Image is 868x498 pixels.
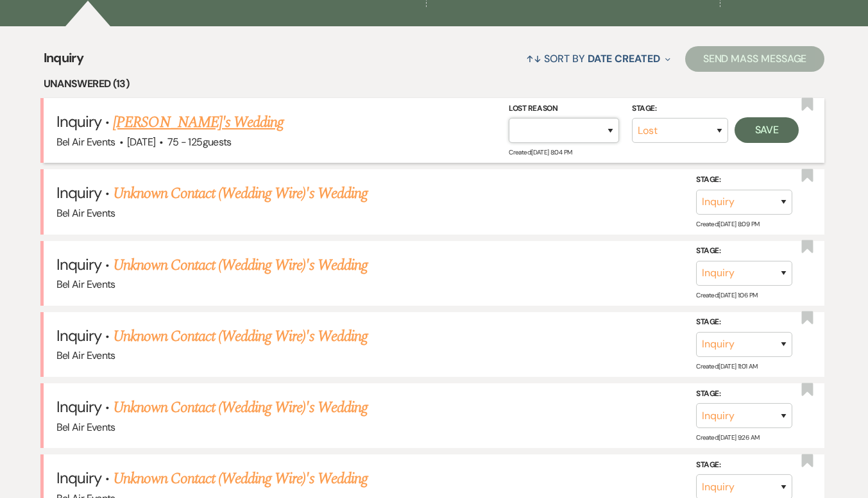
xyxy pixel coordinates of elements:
span: Bel Air Events [56,278,115,291]
a: [PERSON_NAME]'s Wedding [113,111,284,134]
button: Send Mass Message [685,46,825,72]
label: Stage: [696,386,792,401]
span: Bel Air Events [56,206,115,220]
label: Stage: [696,244,792,258]
span: Created: [DATE] 11:01 AM [696,362,757,370]
span: Inquiry [44,48,84,76]
a: Unknown Contact (Wedding Wire)'s Wedding [113,254,368,277]
span: Created: [DATE] 8:09 PM [696,220,759,228]
span: Inquiry [56,254,101,274]
span: Created: [DATE] 9:26 AM [696,433,759,442]
label: Stage: [696,315,792,329]
span: 75 - 125 guests [167,135,232,149]
span: Inquiry [56,326,101,345]
span: Created: [DATE] 8:04 PM [509,148,572,156]
li: Unanswered (13) [44,76,825,92]
a: Unknown Contact (Wedding Wire)'s Wedding [113,396,368,419]
button: Sort By Date Created [521,42,675,76]
a: Unknown Contact (Wedding Wire)'s Wedding [113,325,368,348]
span: Inquiry [56,183,101,203]
span: Inquiry [56,468,101,488]
label: Stage: [632,102,728,116]
label: Lost Reason [509,102,619,116]
label: Stage: [696,458,792,472]
label: Stage: [696,173,792,187]
a: Unknown Contact (Wedding Wire)'s Wedding [113,182,368,205]
span: Inquiry [56,397,101,417]
button: Save [735,117,799,143]
span: Date Created [588,52,660,65]
span: Bel Air Events [56,135,115,149]
span: ↑↓ [526,52,541,65]
span: [DATE] [127,135,155,149]
span: Inquiry [56,112,101,131]
span: Bel Air Events [56,349,115,362]
a: Unknown Contact (Wedding Wire)'s Wedding [113,467,368,490]
span: Created: [DATE] 1:06 PM [696,291,757,299]
span: Bel Air Events [56,420,115,434]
